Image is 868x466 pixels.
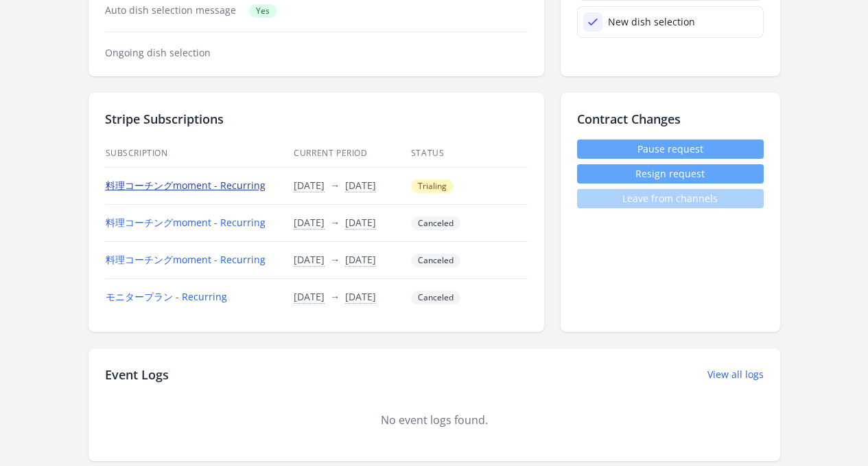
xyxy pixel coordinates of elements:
div: No event logs found. [105,412,764,428]
a: 料理コーチングmoment - Recurring [106,179,266,192]
a: View all logs [707,368,764,381]
a: New dish selection [577,6,764,38]
button: [DATE] [345,179,376,192]
a: Pause request [577,140,764,159]
dt: Ongoing dish selection [105,46,239,60]
h2: Contract Changes [577,109,764,129]
button: [DATE] [345,216,376,230]
h2: Event Logs [105,365,169,384]
dt: Auto dish selection message [105,3,239,18]
button: [DATE] [345,290,376,304]
div: New dish selection [608,15,695,29]
span: → [330,179,340,192]
button: Resign request [577,164,764,184]
h2: Stripe Subscriptions [105,109,528,129]
th: Current Period [293,140,410,168]
th: Subscription [105,140,294,168]
span: → [330,216,340,229]
th: Status [410,140,528,168]
button: [DATE] [294,216,325,230]
span: Canceled [411,291,460,304]
button: [DATE] [345,253,376,267]
span: → [330,290,340,303]
span: Yes [249,4,277,18]
span: Leave from channels [577,189,764,208]
span: Canceled [411,254,460,267]
button: [DATE] [294,290,325,304]
span: Trialing [411,179,454,193]
button: [DATE] [294,179,325,192]
span: Canceled [411,217,460,230]
a: 料理コーチングmoment - Recurring [106,253,266,266]
button: [DATE] [294,253,325,267]
a: モニタープラン - Recurring [106,290,227,303]
a: 料理コーチングmoment - Recurring [106,216,266,229]
span: → [330,253,340,266]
